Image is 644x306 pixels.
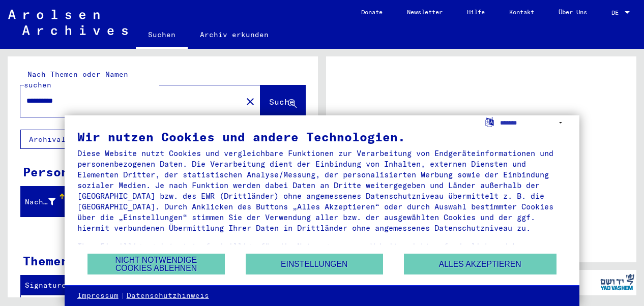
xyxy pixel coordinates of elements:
[404,254,557,274] button: Alles akzeptieren
[20,130,128,149] button: Archival tree units
[127,291,209,301] a: Datenschutzhinweis
[77,148,567,233] div: Diese Website nutzt Cookies und vergleichbare Funktionen zur Verarbeitung von Endgeräteinformatio...
[260,85,305,117] button: Suche
[21,188,66,216] mat-header-cell: Nachname
[23,252,69,270] div: Themen
[24,70,128,89] mat-label: Nach Themen oder Namen suchen
[23,163,84,181] div: Personen
[87,254,225,274] button: Nicht notwendige Cookies ablehnen
[484,117,495,127] label: Sprache auswählen
[25,280,83,291] div: Signature
[188,22,281,47] a: Archiv erkunden
[246,254,383,274] button: Einstellungen
[77,291,119,301] a: Impressum
[25,197,55,207] div: Nachname
[598,269,636,295] img: yv_logo.png
[77,131,567,143] div: Wir nutzen Cookies und andere Technologien.
[611,9,623,16] span: DE
[269,97,295,107] span: Suche
[25,278,93,294] div: Signature
[244,96,256,108] mat-icon: close
[240,91,260,111] button: Clear
[136,22,188,49] a: Suchen
[500,115,567,130] select: Sprache auswählen
[25,194,68,210] div: Nachname
[8,10,128,35] img: Arolsen_neg.svg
